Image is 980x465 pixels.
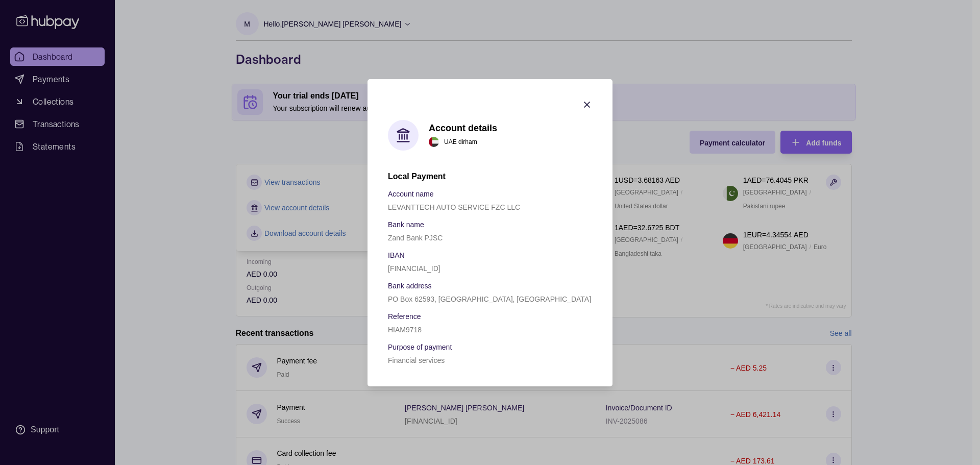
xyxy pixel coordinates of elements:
p: Zand Bank PJSC [388,234,443,242]
p: Account name [388,190,434,198]
h2: Local Payment [388,171,592,182]
img: ae [429,137,439,147]
p: UAE dirham [444,136,477,148]
p: Purpose of payment [388,343,452,351]
p: [FINANCIAL_ID] [388,264,440,273]
p: Financial services [388,356,445,364]
p: Bank address [388,282,432,290]
h1: Account details [429,123,497,134]
p: Reference [388,312,421,321]
p: Bank name [388,221,424,229]
p: PO Box 62593, [GEOGRAPHIC_DATA], [GEOGRAPHIC_DATA] [388,295,591,303]
p: HIAM9718 [388,326,422,334]
p: IBAN [388,251,405,259]
p: LEVANTTECH AUTO SERVICE FZC LLC [388,203,520,211]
